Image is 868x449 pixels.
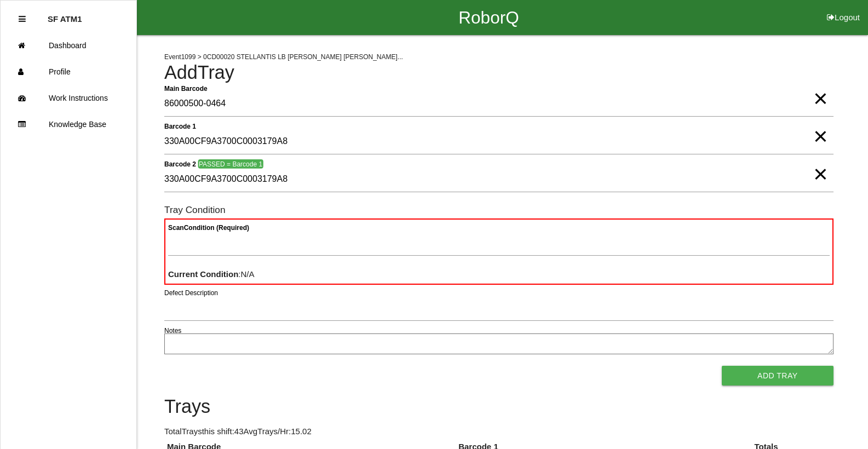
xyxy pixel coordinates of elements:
[48,6,82,24] p: SF ATM1
[722,366,833,385] button: Add Tray
[198,159,263,169] span: PASSED = Barcode 1
[1,59,136,85] a: Profile
[1,85,136,111] a: Work Instructions
[168,269,238,279] b: Current Condition
[164,122,196,130] b: Barcode 1
[164,425,833,438] p: Total Trays this shift: 43 Avg Trays /Hr: 15.02
[19,6,26,32] div: Close
[164,53,403,61] span: Event 1099 > 0CD00020 STELLANTIS LB [PERSON_NAME] [PERSON_NAME]...
[164,62,833,83] h4: Add Tray
[164,326,181,336] label: Notes
[164,288,218,298] label: Defect Description
[813,114,827,136] span: Clear Input
[168,269,255,279] span: : N/A
[164,84,208,92] b: Main Barcode
[1,32,136,59] a: Dashboard
[164,205,833,215] h6: Tray Condition
[1,111,136,137] a: Knowledge Base
[164,91,833,117] input: Required
[168,224,249,232] b: Scan Condition (Required)
[164,160,196,168] b: Barcode 2
[813,77,827,99] span: Clear Input
[813,152,827,174] span: Clear Input
[164,396,833,417] h4: Trays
